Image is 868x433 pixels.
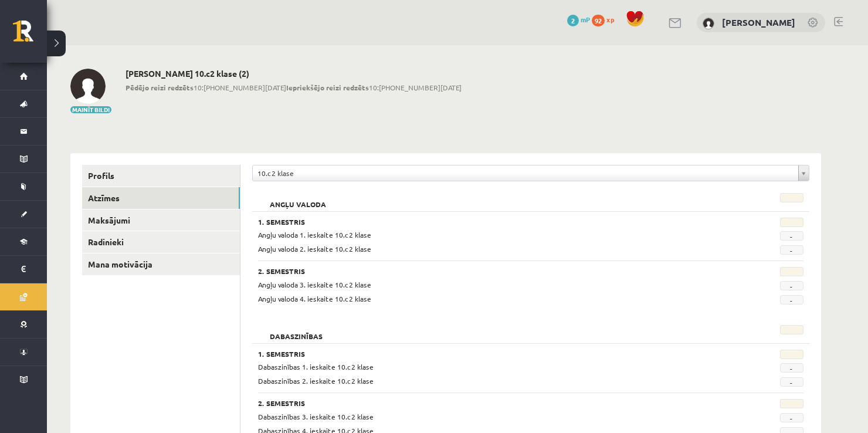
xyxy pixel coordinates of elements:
a: Atzīmes [82,187,240,209]
h3: 1. Semestris [258,350,710,358]
span: Angļu valoda 3. ieskaite 10.c2 klase [258,280,371,289]
b: Iepriekšējo reizi redzēts [286,83,369,92]
span: 92 [592,15,605,26]
a: Profils [82,165,240,187]
h2: Dabaszinības [258,325,334,337]
span: 10.c2 klase [257,165,794,181]
span: - [780,295,803,305]
a: [PERSON_NAME] [722,16,795,28]
img: Darja Vasiļevska [703,18,714,29]
span: Angļu valoda 2. ieskaite 10.c2 klase [258,244,371,253]
a: 10.c2 klase [253,165,809,181]
a: 92 xp [592,15,620,24]
button: Mainīt bildi [70,106,111,113]
span: - [780,231,803,241]
span: Angļu valoda 1. ieskaite 10.c2 klase [258,230,371,239]
span: - [780,245,803,255]
h3: 1. Semestris [258,218,710,226]
b: Pēdējo reizi redzēts [126,83,194,92]
span: - [780,281,803,290]
h2: [PERSON_NAME] 10.c2 klase (2) [126,69,462,79]
a: Mana motivācija [82,253,240,275]
a: Maksājumi [82,209,240,231]
span: - [780,413,803,422]
span: 2 [567,15,579,26]
span: Dabaszinības 3. ieskaite 10.c2 klase [258,412,374,421]
a: 2 mP [567,15,590,24]
h3: 2. Semestris [258,267,710,275]
span: Angļu valoda 4. ieskaite 10.c2 klase [258,294,371,303]
h3: 2. Semestris [258,399,710,407]
span: xp [606,15,614,24]
a: Radinieki [82,231,240,253]
a: Rīgas 1. Tālmācības vidusskola [13,21,47,50]
span: Dabaszinības 1. ieskaite 10.c2 klase [258,362,374,371]
span: 10:[PHONE_NUMBER][DATE] 10:[PHONE_NUMBER][DATE] [126,82,462,93]
span: - [780,363,803,373]
span: mP [581,15,590,24]
span: Dabaszinības 2. ieskaite 10.c2 klase [258,376,374,385]
span: - [780,377,803,387]
h2: Angļu valoda [258,193,338,205]
img: Darja Vasiļevska [70,69,106,104]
